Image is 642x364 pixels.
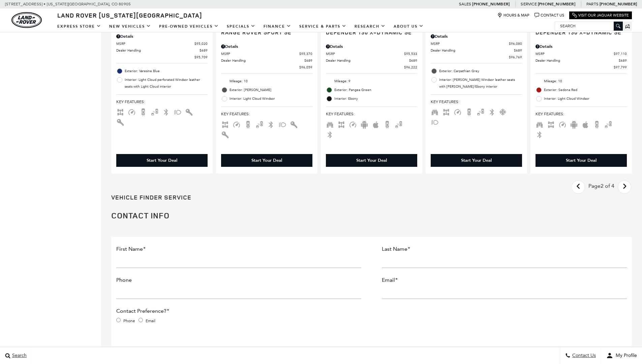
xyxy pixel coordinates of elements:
[581,122,589,126] span: Apple Car-Play
[53,11,206,19] a: Land Rover [US_STATE][GEOGRAPHIC_DATA]
[461,157,492,163] div: Start Your Deal
[372,122,380,126] span: Apple Car-Play
[221,51,299,56] span: MSRP
[221,58,304,63] span: Dealer Handling
[299,51,312,56] span: $95,370
[116,276,132,284] label: Phone
[360,122,368,126] span: Android Auto
[459,2,471,6] span: Sales
[10,353,27,359] span: Search
[116,41,194,46] span: MSRP
[586,2,599,6] span: Parts
[11,12,42,28] a: land-rover
[251,157,282,163] div: Start Your Deal
[431,48,522,53] a: Dealer Handling $689
[304,58,312,63] span: $689
[521,2,537,6] span: Service
[431,41,509,46] span: MSRP
[350,21,390,32] a: Research
[431,109,439,114] span: Third Row Seats
[139,109,147,114] span: Backup Camera
[221,51,312,56] a: MSRP $95,370
[230,87,312,93] span: Exterior: [PERSON_NAME]
[538,1,575,7] a: [PHONE_NUMBER]
[116,41,208,46] a: MSRP $95,020
[125,68,208,74] span: Exterior: Varesine Blue
[431,33,522,39] div: Pricing Details - Defender 130 400PS X-Dynamic SE
[116,307,169,315] label: Contact Preference?
[547,122,555,126] span: AWD
[151,109,159,114] span: Blind Spot Monitor
[111,194,632,201] h3: Vehicle Finder Service
[431,98,522,105] span: Key Features :
[116,109,124,114] span: AWD
[200,48,208,53] span: $689
[383,122,391,126] span: Backup Camera
[290,122,298,126] span: Interior Accents
[326,154,417,167] div: Start Your Deal
[536,43,627,50] div: Pricing Details - Defender 130 X-Dynamic SE
[544,95,627,102] span: Interior: Light Cloud Windsor
[11,12,42,28] img: Land Rover
[116,119,124,124] span: Keyless Entry
[259,21,295,32] a: Finance
[613,353,637,359] span: My Profile
[255,122,264,126] span: Blind Spot Monitor
[116,48,208,53] a: Dealer Handling $689
[221,58,312,63] a: Dealer Handling $689
[267,122,275,126] span: Bluetooth
[614,65,627,70] span: $97,799
[326,58,409,63] span: Dealer Handling
[431,154,522,167] div: Start Your Deal
[221,77,312,86] li: Mileage: 10
[116,154,208,167] div: Start Your Deal
[326,51,404,56] span: MSRP
[534,13,564,18] a: Contact Us
[536,154,627,167] div: Start Your Deal
[585,180,618,194] div: Page 2 of 4
[570,122,578,126] span: Android Auto
[174,109,182,114] span: Fog Lights
[477,109,485,114] span: Blind Spot Monitor
[536,7,627,36] a: Available at RetailerNew 2025Defender 130 X-Dynamic SE
[536,58,627,63] a: Dealer Handling $689
[111,211,632,220] h2: Contact Info
[404,51,417,56] span: $95,533
[326,51,417,56] a: MSRP $95,533
[409,58,417,63] span: $689
[295,21,350,32] a: Service & Parts
[431,48,514,53] span: Dealer Handling
[326,65,417,70] a: $96,222
[619,58,627,63] span: $689
[194,41,208,46] span: $95,020
[53,21,105,32] a: EXPRESS STORE
[334,87,417,93] span: Exterior: Pangea Green
[499,109,508,114] span: Cooled Seats
[536,65,627,70] a: $97,799
[116,245,146,253] label: First Name
[431,55,522,60] a: $96,769
[536,110,627,118] span: Key Features :
[488,109,496,114] span: Bluetooth
[244,122,252,126] span: Backup Camera
[536,58,619,63] span: Dealer Handling
[382,276,398,284] label: Email
[223,21,259,32] a: Specials
[326,110,417,118] span: Key Features :
[221,122,229,126] span: AWD
[147,157,177,163] div: Start Your Deal
[356,157,387,163] div: Start Your Deal
[382,245,410,253] label: Last Name
[299,65,312,70] span: $96,059
[431,41,522,46] a: MSRP $96,080
[536,122,544,126] span: Third Row Seats
[509,41,522,46] span: $96,080
[230,95,312,102] span: Interior: Light Cloud Windsor
[497,13,529,18] a: Hours & Map
[221,43,312,50] div: Pricing Details - Range Rover Sport SE
[326,77,417,86] li: Mileage: 9
[334,95,417,102] span: Interior: Ebony
[617,181,632,193] a: next page
[601,347,642,364] button: Open user profile menu
[536,51,614,56] span: MSRP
